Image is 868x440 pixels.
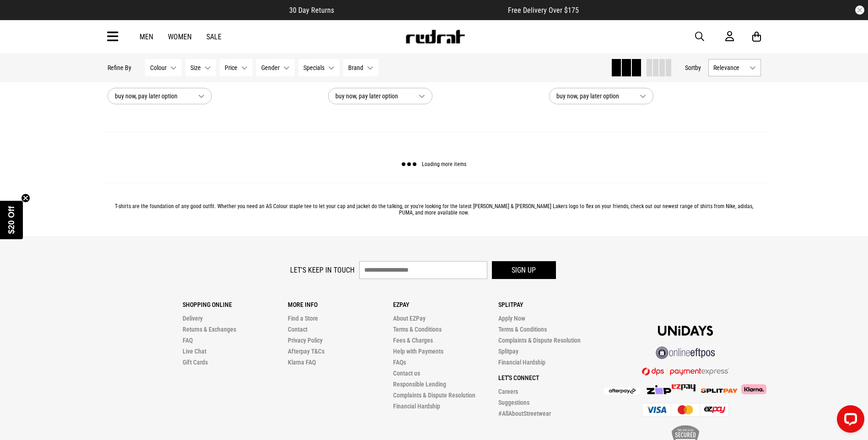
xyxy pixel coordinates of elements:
[183,301,288,308] p: Shopping Online
[556,91,632,102] span: buy now, pay later option
[140,32,153,41] a: Men
[348,64,363,71] span: Brand
[352,5,490,15] iframe: Customer reviews powered by Trustpilot
[604,387,641,395] img: Afterpay
[708,59,761,76] button: Relevance
[498,315,525,322] a: Apply Now
[288,337,323,344] a: Privacy Policy
[288,315,318,322] a: Find a Store
[738,384,766,394] img: Klarna
[288,326,307,333] a: Contact
[498,374,604,381] p: Let's Connect
[168,32,192,41] a: Women
[290,266,355,274] label: Let's keep in touch
[303,64,324,71] span: Specials
[498,301,604,308] p: Splitpay
[393,301,498,308] p: Ezpay
[288,348,324,355] a: Afterpay T&Cs
[701,388,738,393] img: Splitpay
[498,337,581,344] a: Complaints & Dispute Resolution
[335,91,411,102] span: buy now, pay later option
[256,59,295,76] button: Gender
[115,91,191,102] span: buy now, pay later option
[183,337,193,344] a: FAQ
[405,30,465,43] img: Redrat logo
[492,261,556,279] button: Sign up
[695,64,701,71] span: by
[672,384,695,392] img: Splitpay
[225,64,237,71] span: Price
[393,326,442,333] a: Terms & Conditions
[393,381,446,388] a: Responsible Lending
[206,32,221,41] a: Sale
[642,403,729,417] img: Cards
[498,359,545,366] a: Financial Hardship
[343,59,378,76] button: Brand
[685,62,701,73] button: Sortby
[108,88,212,104] button: buy now, pay later option
[393,402,440,410] a: Financial Hardship
[498,410,551,417] a: #AllAboutStreetwear
[261,64,280,71] span: Gender
[422,161,466,168] span: Loading more items
[498,326,547,333] a: Terms & Conditions
[393,315,426,322] a: About EZPay
[646,385,672,394] img: Zip
[183,359,208,366] a: Gift Cards
[642,367,729,376] img: DPS
[185,59,216,76] button: Size
[328,88,432,104] button: buy now, pay later option
[183,348,206,355] a: Live Chat
[150,64,167,71] span: Colour
[108,64,131,71] p: Refine By
[298,59,340,76] button: Specials
[7,206,16,234] span: $20 Off
[830,402,868,440] iframe: LiveChat chat widget
[288,301,393,308] p: More Info
[508,6,579,15] span: Free Delivery Over $175
[393,392,475,399] a: Complaints & Dispute Resolution
[220,59,253,76] button: Price
[289,6,334,15] span: 30 Day Returns
[108,203,761,216] p: T-shirts are the foundation of any good outfit. Whether you need an AS Colour staple tee to let y...
[21,193,30,203] button: Close teaser
[190,64,201,71] span: Size
[393,337,433,344] a: Fees & Charges
[393,359,406,366] a: FAQs
[183,326,236,333] a: Returns & Exchanges
[393,370,420,377] a: Contact us
[498,399,529,406] a: Suggestions
[393,348,443,355] a: Help with Payments
[549,88,653,104] button: buy now, pay later option
[288,359,316,366] a: Klarna FAQ
[183,315,203,322] a: Delivery
[656,347,715,359] img: online eftpos
[498,348,518,355] a: Splitpay
[658,326,713,336] img: Unidays
[145,59,182,76] button: Colour
[498,388,518,395] a: Careers
[713,64,746,71] span: Relevance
